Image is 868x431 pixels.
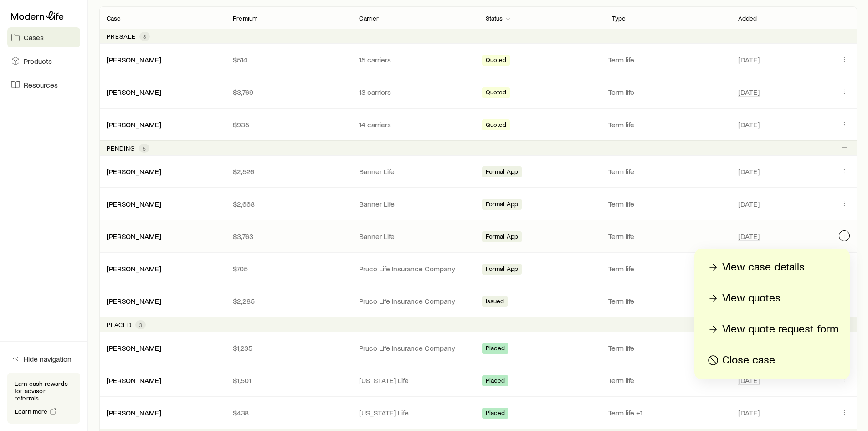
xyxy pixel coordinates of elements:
p: $2,285 [233,296,344,306]
p: Term life [608,343,727,353]
p: Close case [722,353,775,368]
a: [PERSON_NAME] [107,343,161,352]
p: Case [107,15,121,22]
span: Cases [24,33,44,42]
span: Formal App [486,233,519,242]
p: Term life [608,296,727,306]
p: 15 carriers [359,55,471,64]
button: Hide navigation [7,349,80,369]
a: Cases [7,27,80,47]
p: [US_STATE] Life [359,408,471,417]
p: Banner Life [359,232,471,241]
p: Presale [107,33,136,40]
a: View case details [705,260,839,275]
p: Banner Life [359,167,471,176]
p: Term life [608,120,727,129]
div: [PERSON_NAME] [107,408,161,418]
a: [PERSON_NAME] [107,120,161,129]
div: [PERSON_NAME] [107,167,161,177]
a: [PERSON_NAME] [107,408,161,417]
span: Formal App [486,168,519,177]
p: Term life [608,376,727,385]
p: Term life +1 [608,408,727,417]
span: Placed [486,409,505,419]
span: Placed [486,344,505,354]
a: [PERSON_NAME] [107,376,161,384]
span: Formal App [486,265,519,275]
div: [PERSON_NAME] [107,232,161,241]
p: Pruco Life Insurance Company [359,343,471,353]
p: Banner Life [359,199,471,208]
p: Premium [233,15,257,22]
p: Carrier [359,15,379,22]
p: Pending [107,145,135,152]
p: Placed [107,321,132,328]
div: Earn cash rewards for advisor referrals.Learn more [7,373,80,424]
p: Term life [608,55,727,64]
span: [DATE] [738,55,760,64]
span: Quoted [486,56,507,66]
a: Resources [7,75,80,95]
a: [PERSON_NAME] [107,88,161,96]
p: Pruco Life Insurance Company [359,296,471,306]
div: [PERSON_NAME] [107,296,161,306]
a: View quotes [705,291,839,306]
span: [DATE] [738,232,760,241]
span: [DATE] [738,167,760,176]
span: 3 [143,33,146,40]
a: [PERSON_NAME] [107,167,161,176]
p: View quotes [722,291,781,306]
a: [PERSON_NAME] [107,296,161,305]
div: [PERSON_NAME] [107,264,161,274]
span: Products [24,57,52,66]
p: 14 carriers [359,120,471,129]
p: $438 [233,408,344,417]
button: Close case [705,353,839,369]
p: $514 [233,55,344,64]
div: [PERSON_NAME] [107,376,161,385]
div: [PERSON_NAME] [107,120,161,130]
span: Learn more [15,408,48,415]
p: $2,526 [233,167,344,176]
p: $2,668 [233,199,344,208]
div: [PERSON_NAME] [107,343,161,353]
p: View case details [722,260,805,275]
span: 5 [143,145,146,152]
p: Term life [608,199,727,208]
p: [US_STATE] Life [359,376,471,385]
span: Resources [24,80,58,89]
span: Formal App [486,200,519,210]
p: $1,501 [233,376,344,385]
span: [DATE] [738,376,760,385]
p: View quote request form [722,322,838,337]
p: Type [612,15,626,22]
span: [DATE] [738,120,760,129]
span: [DATE] [738,88,760,97]
p: $705 [233,264,344,273]
p: Term life [608,167,727,176]
a: [PERSON_NAME] [107,264,161,273]
p: Pruco Life Insurance Company [359,264,471,273]
span: Quoted [486,88,507,98]
div: [PERSON_NAME] [107,55,161,65]
p: $935 [233,120,344,129]
span: [DATE] [738,199,760,208]
p: Term life [608,232,727,241]
p: Term life [608,88,727,97]
p: Term life [608,264,727,273]
a: [PERSON_NAME] [107,199,161,208]
p: Earn cash rewards for advisor referrals. [15,380,73,402]
span: Quoted [486,121,507,130]
span: Placed [486,377,505,386]
div: [PERSON_NAME] [107,199,161,209]
a: [PERSON_NAME] [107,55,161,64]
a: View quote request form [705,322,839,338]
span: Issued [486,297,504,307]
a: [PERSON_NAME] [107,232,161,240]
span: 3 [139,321,142,328]
p: $1,235 [233,343,344,353]
p: $3,769 [233,88,344,97]
span: [DATE] [738,408,760,417]
span: Hide navigation [24,354,72,363]
div: [PERSON_NAME] [107,88,161,97]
